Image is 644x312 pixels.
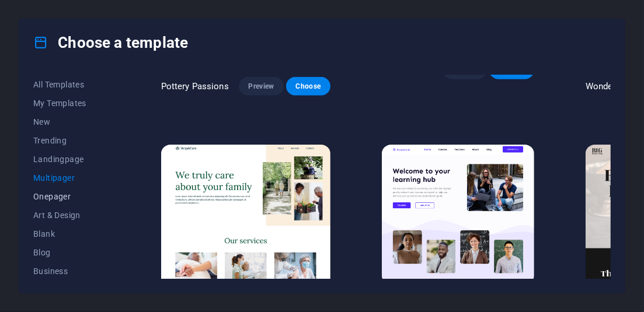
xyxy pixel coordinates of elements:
[33,80,110,89] span: All Templates
[33,75,110,94] button: All Templates
[286,77,330,96] button: Choose
[33,33,188,52] h4: Choose a template
[33,173,110,183] span: Multipager
[33,206,110,225] button: Art & Design
[33,229,110,239] span: Blank
[33,169,110,187] button: Multipager
[33,136,110,145] span: Trending
[382,145,534,285] img: Academix
[33,150,110,169] button: Landingpage
[33,211,110,220] span: Art & Design
[161,80,229,92] p: Pottery Passions
[33,248,110,257] span: Blog
[33,262,110,281] button: Business
[33,187,110,206] button: Onepager
[33,267,110,276] span: Business
[33,94,110,113] button: My Templates
[33,192,110,201] span: Onepager
[161,145,330,301] img: Help & Care
[33,117,110,127] span: New
[33,131,110,150] button: Trending
[33,225,110,243] button: Blank
[248,82,274,91] span: Preview
[33,99,110,108] span: My Templates
[239,77,283,96] button: Preview
[33,113,110,131] button: New
[33,155,110,164] span: Landingpage
[295,82,321,91] span: Choose
[33,243,110,262] button: Blog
